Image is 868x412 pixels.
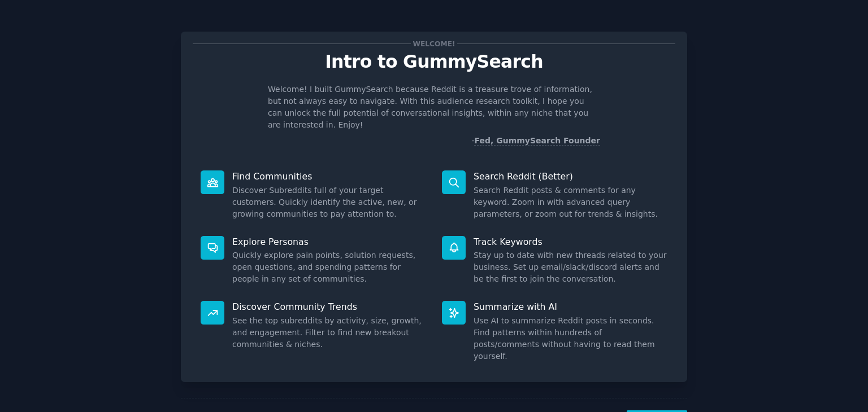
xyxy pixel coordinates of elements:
[474,185,667,220] dd: Search Reddit posts & comments for any keyword. Zoom in with advanced query parameters, or zoom o...
[474,136,600,146] a: Fed, GummySearch Founder
[474,236,667,248] p: Track Keywords
[193,52,675,72] p: Intro to GummySearch
[474,301,667,313] p: Summarize with AI
[411,38,457,50] span: Welcome!
[232,185,426,220] dd: Discover Subreddits full of your target customers. Quickly identify the active, new, or growing c...
[232,236,426,248] p: Explore Personas
[474,315,667,362] dd: Use AI to summarize Reddit posts in seconds. Find patterns within hundreds of posts/comments with...
[474,249,667,285] dd: Stay up to date with new threads related to your business. Set up email/slack/discord alerts and ...
[474,170,667,182] p: Search Reddit (Better)
[232,170,426,182] p: Find Communities
[232,301,426,313] p: Discover Community Trends
[471,135,600,147] div: -
[232,315,426,350] dd: See the top subreddits by activity, size, growth, and engagement. Filter to find new breakout com...
[268,84,600,131] p: Welcome! I built GummySearch because Reddit is a treasure trove of information, but not always ea...
[232,249,426,285] dd: Quickly explore pain points, solution requests, open questions, and spending patterns for people ...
